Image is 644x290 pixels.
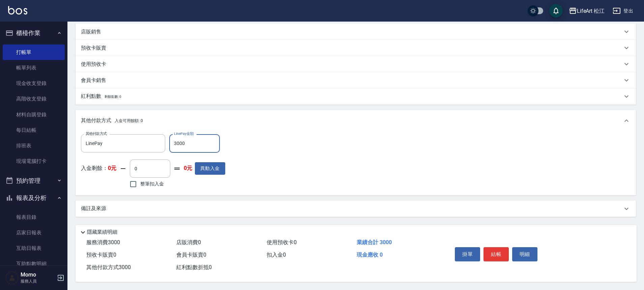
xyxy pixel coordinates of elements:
p: 其他付款方式 [81,117,143,124]
a: 高階收支登錄 [3,91,65,107]
span: 入金可用餘額: 0 [115,118,143,123]
p: 會員卡銷售 [81,77,106,84]
a: 材料自購登錄 [3,107,65,122]
a: 每日結帳 [3,122,65,138]
strong: 0元 [108,165,116,171]
button: 登出 [610,5,636,17]
button: 掛單 [455,247,480,261]
div: 紅利點數剩餘點數: 0 [76,88,636,105]
button: save [549,4,563,18]
span: 其他付款方式 3000 [86,264,131,270]
h5: Momo [21,271,55,278]
div: 會員卡銷售 [76,72,636,88]
p: 店販銷售 [81,28,101,35]
a: 打帳單 [3,45,65,60]
button: 明細 [512,247,537,261]
span: 整筆扣入金 [140,180,164,187]
div: 預收卡販賣 [76,40,636,56]
a: 現場電腦打卡 [3,153,65,169]
button: 櫃檯作業 [3,24,65,42]
span: 服務消費 3000 [86,239,120,245]
span: 業績合計 3000 [357,239,392,245]
span: 會員卡販賣 0 [176,252,206,258]
label: 其他付款方式 [86,131,107,136]
a: 互助點數明細 [3,256,65,271]
span: 預收卡販賣 0 [86,252,116,258]
a: 排班表 [3,138,65,153]
p: 入金剩餘： [81,165,116,172]
p: 隱藏業績明細 [87,229,117,236]
div: 其他付款方式入金可用餘額: 0 [76,110,636,132]
span: 使用預收卡 0 [267,239,297,245]
p: 使用預收卡 [81,61,106,68]
p: 備註及來源 [81,205,106,212]
a: 報表目錄 [3,209,65,225]
img: Logo [8,6,27,14]
div: 店販銷售 [76,24,636,40]
button: 結帳 [484,247,509,261]
img: Person [5,271,19,285]
span: 現金應收 0 [357,252,383,258]
button: LifeArt 松江 [566,4,608,18]
button: 報表及分析 [3,189,65,207]
p: 服務人員 [21,278,55,284]
a: 帳單列表 [3,60,65,76]
div: 使用預收卡 [76,56,636,72]
div: LifeArt 松江 [577,7,605,15]
span: 扣入金 0 [267,252,286,258]
p: 紅利點數 [81,93,121,100]
span: 店販消費 0 [176,239,201,245]
p: 預收卡販賣 [81,45,106,52]
button: 預約管理 [3,172,65,190]
div: 備註及來源 [76,201,636,217]
span: 剩餘點數: 0 [105,95,121,98]
button: 異動入金 [195,162,225,175]
label: LinePay金額 [174,131,194,136]
a: 互助日報表 [3,240,65,256]
strong: 0元 [184,165,192,172]
span: 紅利點數折抵 0 [176,264,212,270]
a: 現金收支登錄 [3,76,65,91]
a: 店家日報表 [3,225,65,240]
